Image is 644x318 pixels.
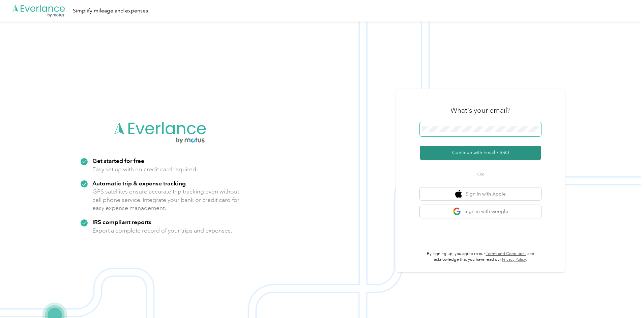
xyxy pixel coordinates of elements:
[420,187,541,201] button: apple logoSign in with Apple
[502,257,526,262] a: Privacy Policy
[486,251,526,256] a: Terms and Conditions
[92,165,196,174] p: Easy set up with no credit card required
[450,106,510,115] h3: What's your email?
[420,251,541,263] p: By signing up, you agree to our and acknowledge that you have read our .
[469,171,492,178] span: OR
[453,207,461,216] img: google logo
[92,226,232,235] p: Export a complete record of your trips and expenses.
[455,190,462,198] img: apple logo
[92,218,151,225] strong: IRS compliant reports
[73,7,148,15] div: Simplify mileage and expenses
[92,157,144,164] strong: Get started for free
[92,180,186,187] strong: Automatic trip & expense tracking
[92,187,240,212] p: GPS satellites ensure accurate trip tracking even without cell phone service. Integrate your bank...
[420,205,541,218] button: google logoSign in with Google
[420,146,541,160] button: Continue with Email / SSO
